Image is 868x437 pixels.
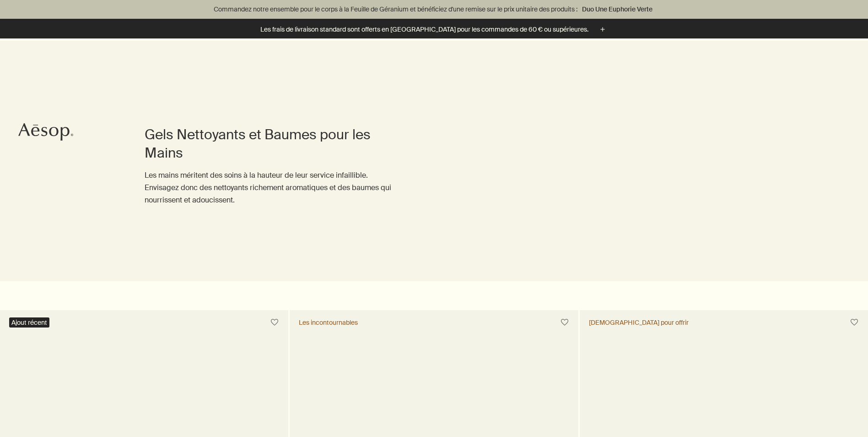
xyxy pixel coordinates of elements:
p: Les frais de livraison standard sont offerts en [GEOGRAPHIC_DATA] pour les commandes de 60 € ou s... [260,25,588,34]
div: [DEMOGRAPHIC_DATA] pour offrir [589,318,689,327]
a: Aesop [16,120,75,146]
svg: Aesop [18,123,73,141]
p: Commandez notre ensemble pour le corps à la Feuille de Géranium et bénéficiez d'une remise sur le... [9,5,859,14]
p: Les mains méritent des soins à la hauteur de leur service infaillible. Envisagez donc des nettoya... [145,169,397,207]
div: Les incontournables [299,318,358,327]
button: Placer sur l'étagère [556,314,573,331]
button: Placer sur l'étagère [846,314,863,331]
button: Placer sur l'étagère [266,314,283,331]
h1: Gels Nettoyants et Baumes pour les Mains [145,126,397,162]
button: Les frais de livraison standard sont offerts en [GEOGRAPHIC_DATA] pour les commandes de 60 € ou s... [260,24,608,35]
a: Duo Une Euphorie Verte [580,4,654,14]
div: Ajout récent [9,317,49,328]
